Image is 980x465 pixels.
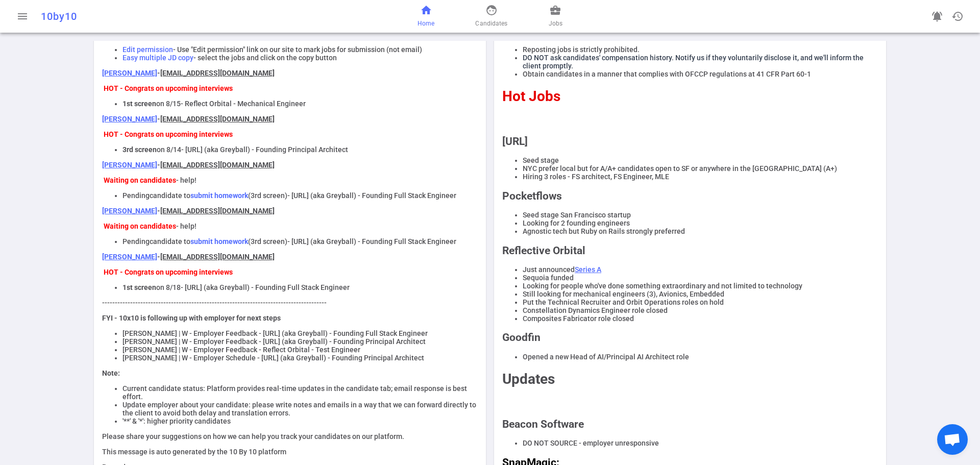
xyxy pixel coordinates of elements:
strong: submit homework [190,237,248,246]
strong: 3rd screen [122,145,157,154]
strong: Waiting on candidates [104,176,176,184]
li: [PERSON_NAME] | W - Employer Feedback - [URL] (aka Greyball) - Founding Full Stack Engineer [122,329,478,337]
li: Current candidate status: Platform provides real-time updates in the candidate tab; email respons... [122,384,478,401]
u: [EMAIL_ADDRESS][DOMAIN_NAME] [160,69,275,77]
a: [PERSON_NAME] [102,207,157,215]
a: [PERSON_NAME] [102,115,157,123]
strong: - [157,69,275,77]
a: Open chat [937,424,968,455]
span: - [URL] (aka Greyball) - Founding Full Stack Engineer [287,191,456,200]
span: Pending [122,237,150,246]
span: Hot Jobs [502,88,560,105]
a: Series A [575,265,601,274]
p: This message is auto generated by the 10 By 10 platform [102,448,478,456]
u: [EMAIL_ADDRESS][DOMAIN_NAME] [160,207,275,215]
strong: Waiting on candidates [104,222,176,230]
strong: - [157,207,275,215]
strong: HOT - Congrats on upcoming interviews [104,130,233,138]
span: notifications_active [931,10,943,22]
span: - help! [176,176,197,184]
li: Obtain candidates in a manner that complies with OFCCP regulations at 41 CFR Part 60-1 [523,70,878,78]
span: on 8/15 [156,100,181,108]
span: - help! [176,222,197,230]
div: 10by10 [41,10,323,22]
li: Hiring 3 roles - FS architect, FS Engineer, MLE [523,173,878,181]
span: on 8/14 [157,145,181,154]
li: [PERSON_NAME] | W - Employer Feedback - Reflect Orbital - Test Engineer [122,346,478,354]
strong: 1st screen [122,283,156,291]
strong: Note: [102,369,120,377]
li: Constellation Dynamics Engineer role closed [523,306,878,314]
h1: Updates [502,371,878,387]
h2: [URL] [502,135,878,148]
li: Put the Technical Recruiter and Orbit Operations roles on hold [523,298,878,306]
span: Edit permission [122,45,173,54]
span: home [420,4,432,16]
span: (3rd screen) [248,237,287,246]
span: business_center [549,4,561,16]
span: face [485,4,498,16]
span: - select the jobs and click on the copy button [193,54,337,62]
li: Update employer about your candidate: please write notes and emails in a way that we can forward ... [122,401,478,417]
u: [EMAIL_ADDRESS][DOMAIN_NAME] [160,253,275,261]
strong: FYI - 10x10 is following up with employer for next steps [102,314,281,322]
a: Home [418,4,434,29]
a: Jobs [549,4,562,29]
span: history [951,10,964,22]
span: candidate to [150,191,190,200]
u: [EMAIL_ADDRESS][DOMAIN_NAME] [160,161,275,169]
span: Candidates [475,18,507,29]
li: [PERSON_NAME] | W - Employer Schedule - [URL] (aka Greyball) - Founding Principal Architect [122,354,478,362]
span: - Reflect Orbital - Mechanical Engineer [181,100,306,108]
h2: Pocketflows [502,190,878,202]
li: Composites Fabricator role closed [523,314,878,323]
a: [PERSON_NAME] [102,161,157,169]
strong: HOT - Congrats on upcoming interviews [104,84,233,92]
strong: - [157,253,275,261]
span: - Use "Edit permission" link on our site to mark jobs for submission (not email) [173,45,422,54]
li: Looking for people who've done something extraordinary and not limited to technology [523,282,878,290]
li: DO NOT SOURCE - employer unresponsive [523,439,878,447]
strong: - [157,115,275,123]
li: Just announced [523,265,878,274]
li: NYC prefer local but for A/A+ candidates open to SF or anywhere in the [GEOGRAPHIC_DATA] (A+) [523,164,878,173]
strong: HOT - Congrats on upcoming interviews [104,268,233,276]
strong: - [157,161,275,169]
strong: submit homework [190,191,248,200]
span: DO NOT ask candidates' compensation history. Notify us if they voluntarily disclose it, and we'll... [523,54,864,70]
span: Jobs [549,18,562,29]
h2: Beacon Software [502,418,878,430]
u: [EMAIL_ADDRESS][DOMAIN_NAME] [160,115,275,123]
h2: Reflective Orbital [502,244,878,257]
a: Candidates [475,4,507,29]
li: Agnostic tech but Ruby on Rails strongly preferred [523,227,878,235]
li: Seed stage San Francisco startup [523,211,878,219]
span: - [URL] (aka Greyball) - Founding Full Stack Engineer [181,283,350,291]
li: Reposting jobs is strictly prohibited. [523,45,878,54]
a: [PERSON_NAME] [102,253,157,261]
span: menu [16,10,29,22]
li: '**' & '*': higher priority candidates [122,417,478,425]
li: [PERSON_NAME] | W - Employer Feedback - [URL] (aka Greyball) - Founding Principal Architect [122,337,478,346]
button: Open history [947,6,968,27]
li: Opened a new Head of AI/Principal AI Architect role [523,353,878,361]
span: - [URL] (aka Greyball) - Founding Principal Architect [181,145,348,154]
h2: Goodfin [502,331,878,344]
span: Home [418,18,434,29]
strong: 1st screen [122,100,156,108]
button: Open menu [12,6,33,27]
span: Easy multiple JD copy [122,54,193,62]
span: on 8/18 [156,283,181,291]
li: Seed stage [523,156,878,164]
span: Pending [122,191,150,200]
p: ---------------------------------------------------------------------------------------- [102,299,478,307]
li: Looking for 2 founding engineers [523,219,878,227]
li: Still looking for mechanical engineers (3), Avionics, Embedded [523,290,878,298]
a: Go to see announcements [927,6,947,27]
li: Sequoia funded [523,274,878,282]
p: Please share your suggestions on how we can help you track your candidates on our platform. [102,432,478,440]
span: (3rd screen) [248,191,287,200]
span: candidate to [150,237,190,246]
span: - [URL] (aka Greyball) - Founding Full Stack Engineer [287,237,456,246]
a: [PERSON_NAME] [102,69,157,77]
